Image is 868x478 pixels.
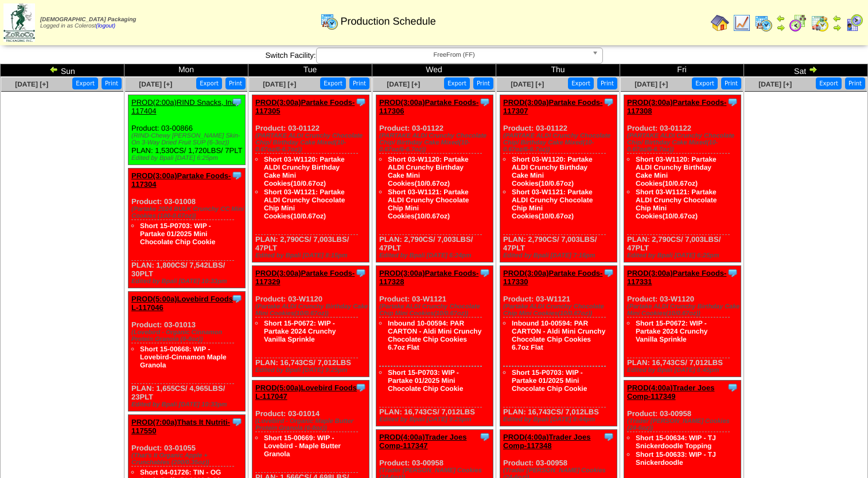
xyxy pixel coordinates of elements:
[49,65,59,74] img: arrowleft.gif
[252,266,369,377] div: Product: 03-W1120 PLAN: 16,743CS / 7,012LBS
[388,155,469,187] a: Short 03-W1120: Partake ALDI Crunchy Birthday Cake Mini Cookies(10/0.67oz)
[379,132,493,153] div: (PARTAKE ALDI Crunchy Chocolate Chip/ Birthday Cake Mixed(10-0.67oz/6-6.7oz))
[754,14,773,32] img: calendarprod.gif
[129,95,246,165] div: Product: 03-00866 PLAN: 1,530CS / 1,720LBS / 7PLT
[1,64,124,77] td: Sun
[231,416,243,428] img: Tooltip
[479,267,491,279] img: Tooltip
[129,169,246,288] div: Product: 03-01008 PLAN: 1,800CS / 7,542LBS / 30PLT
[503,303,617,317] div: (Partake ALDI Crunchy Chocolate Chip Mini Cookies(10/0.67oz))
[102,77,122,89] button: Print
[387,80,420,88] a: [DATE] [+]
[620,64,744,77] td: Fri
[255,98,355,115] a: PROD(3:00a)Partake Foods-117305
[379,252,493,259] div: Edited by Bpali [DATE] 6:24pm
[627,303,741,317] div: (Partake ALDI Crunchy Birthday Cake Mini Cookies(10/0.67oz))
[264,188,345,220] a: Short 03-W1121: Partake ALDI Crunchy Chocolate Chip Mini Cookies(10/0.67oz)
[811,14,829,32] img: calendarinout.gif
[500,95,617,262] div: Product: 03-01122 PLAN: 2,790CS / 7,003LBS / 47PLT
[503,269,602,286] a: PROD(3:00a)Partake Foods-117330
[568,77,594,89] button: Export
[96,23,115,29] a: (logout)
[388,188,469,220] a: Short 03-W1121: Partake ALDI Crunchy Chocolate Chip Mini Cookies(10/0.67oz)
[140,222,215,246] a: Short 15-P0703: WIP - Partake 01/2025 Mini Chocolate Chip Cookie
[473,77,493,89] button: Print
[129,292,246,412] div: Product: 03-01013 PLAN: 1,655CS / 4,965LBS / 23PLT
[225,77,246,89] button: Print
[727,267,738,279] img: Tooltip
[388,369,463,393] a: Short 15-P0703: WIP - Partake 01/2025 Mini Chocolate Chip Cookie
[3,3,35,42] img: zoroco-logo-small.webp
[711,14,729,32] img: home.gif
[72,77,98,89] button: Export
[512,155,593,187] a: Short 03-W1120: Partake ALDI Crunchy Birthday Cake Mini Cookies(10/0.67oz)
[379,303,493,317] div: (Partake ALDI Crunchy Chocolate Chip Mini Cookies(10/0.67oz))
[744,64,868,77] td: Sat
[503,132,617,153] div: (PARTAKE ALDI Crunchy Chocolate Chip/ Birthday Cake Mixed(10-0.67oz/6-6.7oz))
[624,266,741,377] div: Product: 03-W1120 PLAN: 16,743CS / 7,012LBS
[341,15,436,28] span: Production Schedule
[231,96,243,108] img: Tooltip
[355,96,367,108] img: Tooltip
[636,434,716,450] a: Short 15-00634: WIP - TJ Snickerdoodle Topping
[627,252,741,259] div: Edited by Bpali [DATE] 6:25pm
[255,418,369,432] div: (Lovebird - Organic Maple Butter Protein Granola (6-8oz))
[131,155,245,162] div: Edited by Bpali [DATE] 6:25pm
[131,98,238,115] a: PROD(2:00a)RIND Snacks, Inc-117404
[727,96,738,108] img: Tooltip
[131,206,245,220] div: (Partake 2024 BULK Crunchy CC Mini Cookies (100-0.67oz))
[40,17,136,29] span: Logged in as Colerost
[624,95,741,262] div: Product: 03-01122 PLAN: 2,790CS / 7,003LBS / 47PLT
[512,319,605,351] a: Inbound 10-00594: PAR CARTON - Aldi Mini Crunchy Chocolate Chip Cookies 6.7oz Flat
[131,418,230,435] a: PROD(7:00a)Thats It Nutriti-117550
[816,77,842,89] button: Export
[131,132,245,146] div: (RIND-Chewy [PERSON_NAME] Skin-On 3-Way Dried Fruit SUP (6-3oz))
[496,64,620,77] td: Thu
[479,96,491,108] img: Tooltip
[231,293,243,304] img: Tooltip
[727,382,738,393] img: Tooltip
[264,434,341,458] a: Short 15-00669: WIP - Lovebird - Maple Butter Granola
[597,77,617,89] button: Print
[140,345,227,369] a: Short 15-00668: WIP - Lovebird-Cinnamon Maple Granola
[40,17,136,23] span: [DEMOGRAPHIC_DATA] Packaging
[733,14,751,32] img: line_graph.gif
[388,319,481,351] a: Inbound 10-00594: PAR CARTON - Aldi Mini Crunchy Chocolate Chip Cookies 6.7oz Flat
[479,431,491,442] img: Tooltip
[758,80,792,88] a: [DATE] [+]
[252,95,369,262] div: Product: 03-01122 PLAN: 2,790CS / 7,003LBS / 47PLT
[808,65,818,74] img: arrowright.gif
[263,80,296,88] span: [DATE] [+]
[131,295,233,312] a: PROD(5:00a)Lovebird Foods L-117046
[627,269,726,286] a: PROD(3:00a)Partake Foods-117331
[636,155,717,187] a: Short 03-W1120: Partake ALDI Crunchy Birthday Cake Mini Cookies(10/0.67oz)
[503,433,590,450] a: PROD(4:00a)Trader Joes Comp-117348
[379,269,478,286] a: PROD(3:00a)Partake Foods-117328
[379,433,466,450] a: PROD(4:00a)Trader Joes Comp-117347
[255,252,369,259] div: Edited by Bpali [DATE] 8:15pm
[355,382,367,393] img: Tooltip
[627,418,741,432] div: (Trader [PERSON_NAME] Cookies (24-6oz))
[139,80,172,88] a: [DATE] [+]
[503,252,617,259] div: Edited by Bpali [DATE] 7:16pm
[320,77,346,89] button: Export
[15,80,48,88] a: [DATE] [+]
[372,64,496,77] td: Wed
[776,23,785,32] img: arrowright.gif
[124,64,248,77] td: Mon
[635,80,668,88] a: [DATE] [+]
[444,77,470,89] button: Export
[832,23,842,32] img: arrowright.gif
[692,77,718,89] button: Export
[500,266,617,426] div: Product: 03-W1121 PLAN: 16,743CS / 7,012LBS
[131,171,231,189] a: PROD(3:00a)Partake Foods-117304
[627,367,741,374] div: Edited by Bpali [DATE] 8:45pm
[255,367,369,374] div: Edited by Bpali [DATE] 9:25pm
[636,319,707,343] a: Short 15-P0672: WIP - Partake 2024 Crunchy Vanilla Sprinkle
[255,303,369,317] div: (Partake ALDI Crunchy Birthday Cake Mini Cookies(10/0.67oz))
[511,80,544,88] a: [DATE] [+]
[255,383,357,401] a: PROD(5:00a)Lovebird Foods L-117047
